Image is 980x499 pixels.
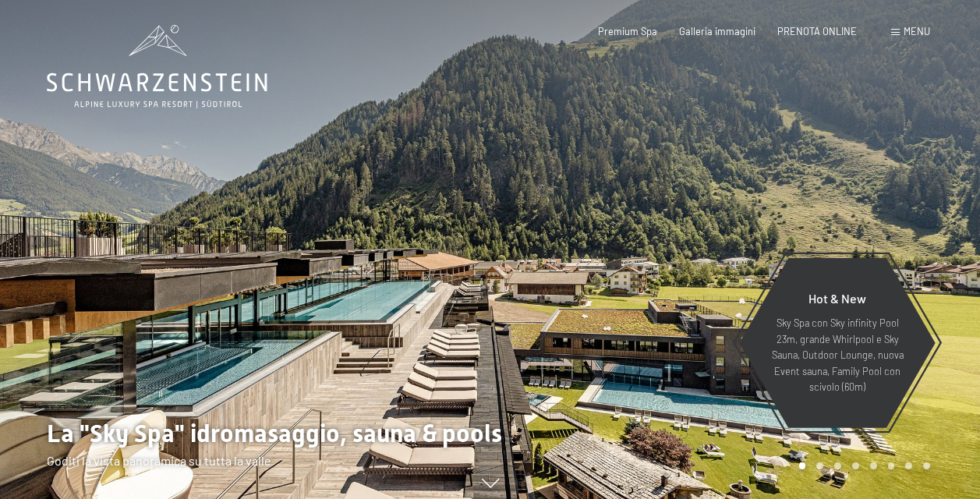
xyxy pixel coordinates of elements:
div: Carousel Pagination [794,462,930,469]
a: Premium Spa [598,25,657,37]
p: Sky Spa con Sky infinity Pool 23m, grande Whirlpool e Sky Sauna, Outdoor Lounge, nuova Event saun... [769,315,905,395]
div: Carousel Page 5 [870,462,877,469]
span: Menu [904,25,930,37]
div: Carousel Page 2 [816,462,823,469]
div: Carousel Page 1 (Current Slide) [799,462,806,469]
a: Hot & New Sky Spa con Sky infinity Pool 23m, grande Whirlpool e Sky Sauna, Outdoor Lounge, nuova ... [738,257,936,429]
div: Carousel Page 7 [905,462,912,469]
span: Hot & New [808,291,866,306]
div: Carousel Page 6 [888,462,895,469]
a: Galleria immagini [679,25,755,37]
div: Carousel Page 4 [852,462,859,469]
div: Carousel Page 8 [923,462,930,469]
a: PRENOTA ONLINE [777,25,857,37]
div: Carousel Page 3 [834,462,841,469]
